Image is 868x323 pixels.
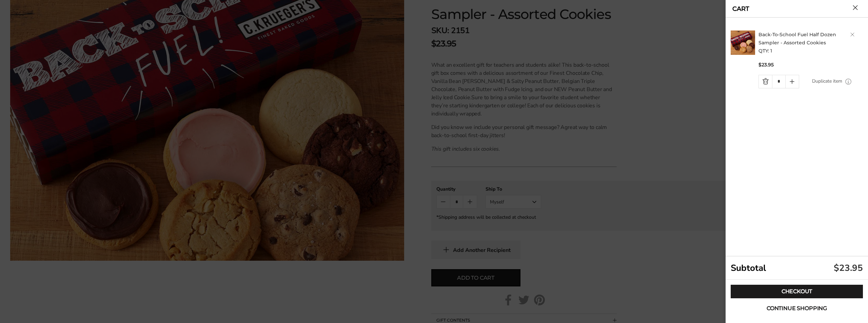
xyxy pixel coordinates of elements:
[731,285,863,298] a: Checkout
[786,75,799,88] a: Quantity plus button
[732,6,749,12] a: CART
[834,262,863,274] div: $23.95
[850,33,854,37] a: Delete product
[812,78,842,85] a: Duplicate item
[767,306,827,311] span: Continue shopping
[731,302,863,315] button: Continue shopping
[5,297,70,318] iframe: Sign Up via Text for Offers
[731,30,755,55] img: C. Krueger's. image
[759,75,772,88] a: Quantity minus button
[726,256,868,280] div: Subtotal
[758,30,865,55] h2: QTY: 1
[758,31,836,46] a: Back-To-School Fuel Half Dozen Sampler - Assorted Cookies
[853,5,858,10] button: Close cart
[772,75,785,88] input: Quantity Input
[758,62,774,68] span: $23.95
